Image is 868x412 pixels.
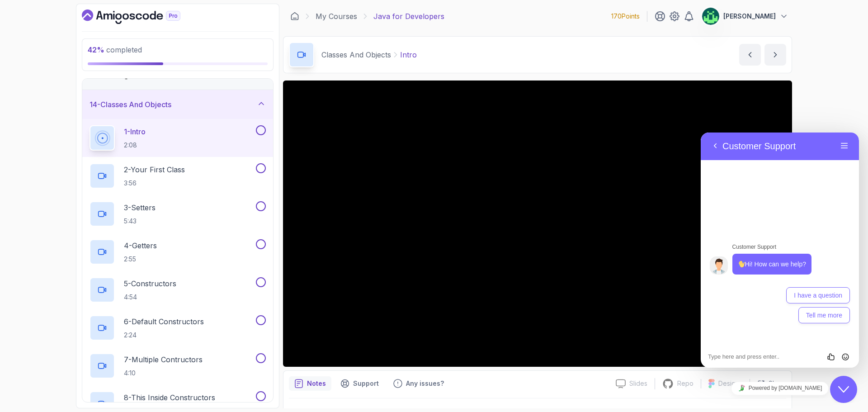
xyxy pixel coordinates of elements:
p: Java for Developers [373,11,444,22]
p: 5 - Constructors [124,278,176,289]
p: 3 - Setters [124,202,156,213]
button: Support button [335,376,384,391]
iframe: chat widget [701,133,859,368]
button: 5-Constructors4:54 [90,277,266,303]
iframe: chat widget [701,378,859,398]
img: user profile image [702,8,719,25]
p: Slides [629,379,647,388]
button: 4-Getters2:55 [90,239,266,265]
p: [PERSON_NAME] [723,12,776,21]
button: 7-Multiple Contructors4:10 [90,353,266,379]
button: 14-Classes And Objects [82,90,273,119]
p: Repo [677,379,693,388]
span: 42 % [88,45,104,54]
p: Any issues? [406,379,444,388]
p: 2:08 [124,141,146,150]
p: 3:56 [124,179,185,188]
p: 5:43 [124,217,156,226]
iframe: 1 - Intro [283,81,792,367]
p: Notes [307,379,326,388]
button: 2-Your First Class3:56 [90,163,266,189]
button: 1-Intro2:08 [90,125,266,151]
a: Dashboard [82,9,201,24]
p: 2:55 [124,255,157,264]
p: 4:10 [124,369,203,378]
p: 1 - Intro [124,126,146,137]
p: 170 Points [611,12,640,21]
a: My Courses [316,11,357,22]
p: 7 - Multiple Contructors [124,354,203,365]
p: Classes And Objects [321,49,391,60]
button: previous content [739,44,761,66]
p: Support [353,379,379,388]
a: Dashboard [290,12,299,21]
p: Intro [400,49,417,60]
span: completed [88,45,142,54]
h3: 14 - Classes And Objects [90,99,171,110]
p: 8 - This Inside Constructors [124,392,215,403]
button: next content [764,44,786,66]
button: 3-Setters5:43 [90,201,266,227]
p: 2 - Your First Class [124,164,185,175]
button: user profile image[PERSON_NAME] [702,7,788,25]
p: 4:54 [124,293,176,302]
p: 6 - Default Constructors [124,316,204,327]
button: 6-Default Constructors2:24 [90,315,266,341]
button: notes button [289,376,331,391]
p: 2:24 [124,331,204,340]
button: Feedback button [388,376,449,391]
iframe: chat widget [830,376,859,403]
p: 4 - Getters [124,240,157,251]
